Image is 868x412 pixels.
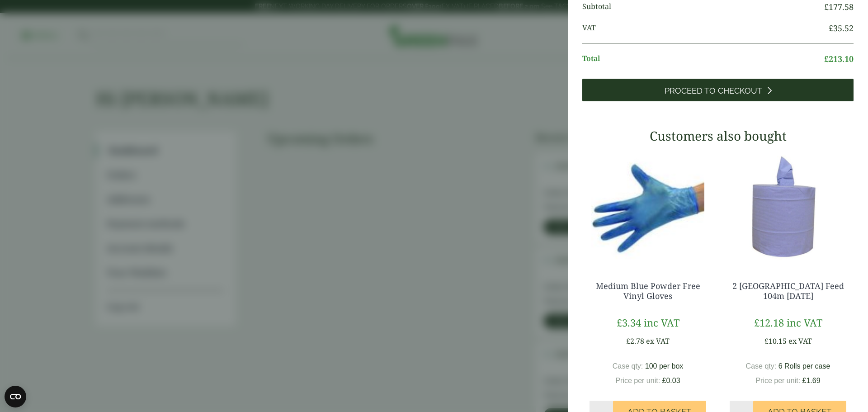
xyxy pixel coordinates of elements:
[615,377,660,384] span: Price per unit:
[802,377,807,384] span: £
[764,336,769,346] span: £
[755,377,800,384] span: Price per unit:
[582,22,829,34] span: VAT
[645,362,684,370] span: 100 per box
[824,1,829,12] span: £
[582,128,854,144] h3: Customers also bought
[732,280,844,301] a: 2 [GEOGRAPHIC_DATA] Feed 104m [DATE]
[582,1,824,13] span: Subtotal
[626,336,644,346] bdi: 2.78
[662,377,666,384] span: £
[829,23,833,33] span: £
[802,377,821,384] bdi: 1.69
[5,386,26,407] button: Open CMP widget
[613,362,643,370] span: Case qty:
[824,53,854,64] bdi: 213.10
[626,336,630,346] span: £
[746,362,777,370] span: Case qty:
[788,336,812,346] span: ex VAT
[582,150,713,263] img: 4130015J-Blue-Vinyl-Powder-Free-Gloves-Medium
[754,316,759,329] span: £
[662,377,680,384] bdi: 0.03
[778,362,830,370] span: 6 Rolls per case
[787,316,822,329] span: inc VAT
[824,53,829,64] span: £
[824,1,854,12] bdi: 177.58
[582,53,824,65] span: Total
[646,336,670,346] span: ex VAT
[617,316,622,329] span: £
[617,316,641,329] bdi: 3.34
[829,23,854,33] bdi: 35.52
[582,79,854,101] a: Proceed to Checkout
[644,316,679,329] span: inc VAT
[764,336,787,346] bdi: 10.15
[722,150,854,263] img: 3630017-2-Ply-Blue-Centre-Feed-104m
[596,280,700,301] a: Medium Blue Powder Free Vinyl Gloves
[665,86,762,96] span: Proceed to Checkout
[754,316,784,329] bdi: 12.18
